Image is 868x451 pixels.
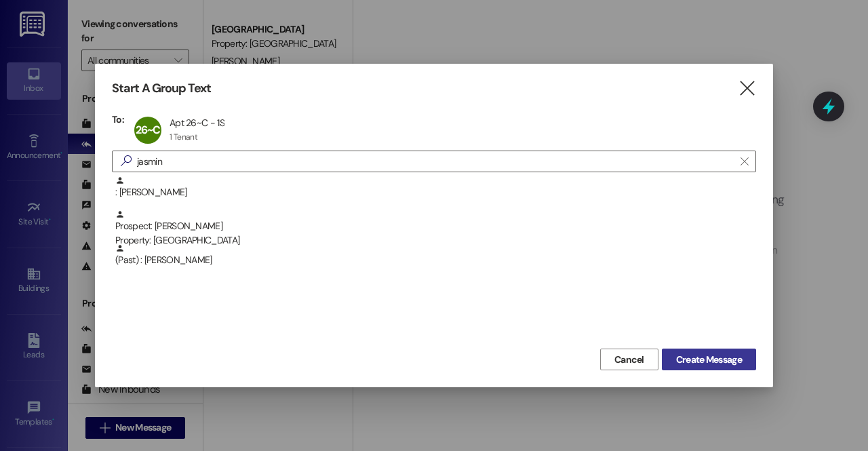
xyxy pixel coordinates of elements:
[137,152,734,171] input: Search for any contact or apartment
[115,210,756,248] div: Prospect: [PERSON_NAME]
[112,81,211,96] h3: Start A Group Text
[170,132,197,142] div: 1 Tenant
[738,81,756,96] i: 
[115,233,756,248] div: Property: [GEOGRAPHIC_DATA]
[136,123,161,137] span: 26~C
[115,243,756,267] div: (Past) : [PERSON_NAME]
[112,243,756,277] div: (Past) : [PERSON_NAME]
[170,117,224,129] div: Apt 26~C - 1S
[112,210,756,243] div: Prospect: [PERSON_NAME]Property: [GEOGRAPHIC_DATA]
[115,154,137,168] i: 
[741,156,748,167] i: 
[734,151,755,172] button: Clear text
[676,353,742,367] span: Create Message
[662,349,756,370] button: Create Message
[112,113,124,125] h3: To:
[600,349,658,370] button: Cancel
[614,353,644,367] span: Cancel
[115,176,756,199] div: : [PERSON_NAME]
[112,176,756,210] div: : [PERSON_NAME]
